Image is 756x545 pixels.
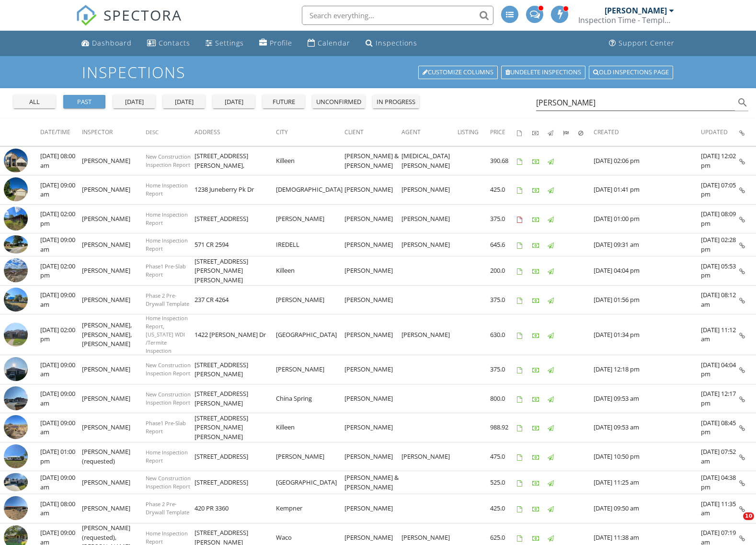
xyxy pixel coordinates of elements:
[146,237,188,252] span: Home Inspection Report
[146,530,188,545] span: Home Inspection Report
[490,146,517,175] td: 390.68
[195,146,276,175] td: [STREET_ADDRESS][PERSON_NAME],
[78,35,136,52] a: Dashboard
[594,256,701,286] td: [DATE] 04:04 pm
[40,204,82,233] td: [DATE] 02:00 pm
[146,475,191,490] span: New Construction Inspection Report
[548,119,563,146] th: Published: Not sorted.
[82,233,146,256] td: [PERSON_NAME]
[594,128,619,136] span: Created
[490,256,517,286] td: 200.0
[701,119,739,146] th: Updated: Not sorted.
[17,97,52,107] div: all
[594,314,701,355] td: [DATE] 01:34 pm
[594,494,701,523] td: [DATE] 09:50 am
[92,38,132,47] div: Dashboard
[312,95,365,108] button: unconfirmed
[344,233,401,256] td: [PERSON_NAME]
[318,38,350,47] div: Calendar
[517,119,532,146] th: Agreements signed: Not sorted.
[255,35,296,52] a: Profile
[146,263,186,278] span: Phase1 Pre-Slab Report
[701,233,739,256] td: [DATE] 02:28 pm
[195,314,276,355] td: 1422 [PERSON_NAME] Dr
[82,128,113,136] span: Inspector
[67,97,102,107] div: past
[490,413,517,442] td: 988.92
[4,323,28,347] img: 9524022%2Freports%2Fe58b6365-d5ad-4564-8d28-a4236d39bd7e%2Fcover_photos%2F2EtKxJqDCjvbi1XYBhBN%2F...
[40,471,82,494] td: [DATE] 09:00 am
[376,38,417,47] div: Inspections
[594,384,701,413] td: [DATE] 09:53 am
[401,442,458,471] td: [PERSON_NAME]
[63,95,105,108] button: past
[605,6,667,15] div: [PERSON_NAME]
[163,95,205,108] button: [DATE]
[701,285,739,314] td: [DATE] 08:12 am
[276,128,288,136] span: City
[146,500,189,516] span: Phase 2 Pre-Drywall Template
[146,361,191,377] span: New Construction Inspection Report
[701,146,739,175] td: [DATE] 12:02 pm
[82,204,146,233] td: [PERSON_NAME]
[82,146,146,175] td: [PERSON_NAME]
[401,119,458,146] th: Agent: Not sorted.
[276,442,344,471] td: [PERSON_NAME]
[82,119,146,146] th: Inspector: Not sorted.
[723,512,746,535] iframe: Intercom live chat
[276,175,344,205] td: [DEMOGRAPHIC_DATA]
[490,355,517,384] td: 375.0
[146,128,159,136] span: Desc
[701,442,739,471] td: [DATE] 07:52 am
[276,314,344,355] td: [GEOGRAPHIC_DATA]
[276,256,344,286] td: Killeen
[4,288,28,312] img: 9517369%2Fcover_photos%2FjaClb1yQGkIpSP2oaQ30%2Fsmall.jpg
[594,175,701,205] td: [DATE] 01:41 pm
[82,256,146,286] td: [PERSON_NAME]
[490,285,517,314] td: 375.0
[594,413,701,442] td: [DATE] 09:53 am
[202,35,248,52] a: Settings
[146,292,189,307] span: Phase 2 Pre-Drywall Template
[146,419,186,435] span: Phase1 Pre-Slab Report
[4,177,28,201] img: 9557741%2Fcover_photos%2FghZgc3oLuo9SNn4wh42H%2Fsmall.jpg
[195,413,276,442] td: [STREET_ADDRESS][PERSON_NAME][PERSON_NAME]
[143,35,194,52] a: Contacts
[344,494,401,523] td: [PERSON_NAME]
[490,442,517,471] td: 475.0
[76,5,97,26] img: The Best Home Inspection Software - Spectora
[401,146,458,175] td: [MEDICAL_DATA][PERSON_NAME]
[40,256,82,286] td: [DATE] 02:00 pm
[302,6,493,25] input: Search everything...
[82,64,675,81] h1: Inspections
[213,95,255,108] button: [DATE]
[276,204,344,233] td: [PERSON_NAME]
[594,233,701,256] td: [DATE] 09:31 am
[13,95,56,108] button: all
[4,473,28,491] img: 9495212%2Fcover_photos%2FRvT6dDDQhog3nhTKuSZK%2Fsmall.jpg
[316,97,361,107] div: unconfirmed
[195,233,276,256] td: 571 CR 2594
[344,146,401,175] td: [PERSON_NAME] & [PERSON_NAME]
[217,97,251,107] div: [DATE]
[490,233,517,256] td: 645.6
[195,128,220,136] span: Address
[490,384,517,413] td: 800.0
[276,233,344,256] td: IREDELL
[344,204,401,233] td: [PERSON_NAME]
[82,314,146,355] td: [PERSON_NAME], [PERSON_NAME], [PERSON_NAME]
[563,119,578,146] th: Submitted: Not sorted.
[215,38,244,47] div: Settings
[490,175,517,205] td: 425.0
[701,314,739,355] td: [DATE] 11:12 am
[40,285,82,314] td: [DATE] 09:00 am
[701,175,739,205] td: [DATE] 07:05 pm
[344,175,401,205] td: [PERSON_NAME]
[578,15,674,25] div: Inspection Time - Temple/Waco
[490,314,517,355] td: 630.0
[619,38,675,47] div: Support Center
[401,204,458,233] td: [PERSON_NAME]
[276,471,344,494] td: [GEOGRAPHIC_DATA]
[701,204,739,233] td: [DATE] 08:09 pm
[490,494,517,523] td: 425.0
